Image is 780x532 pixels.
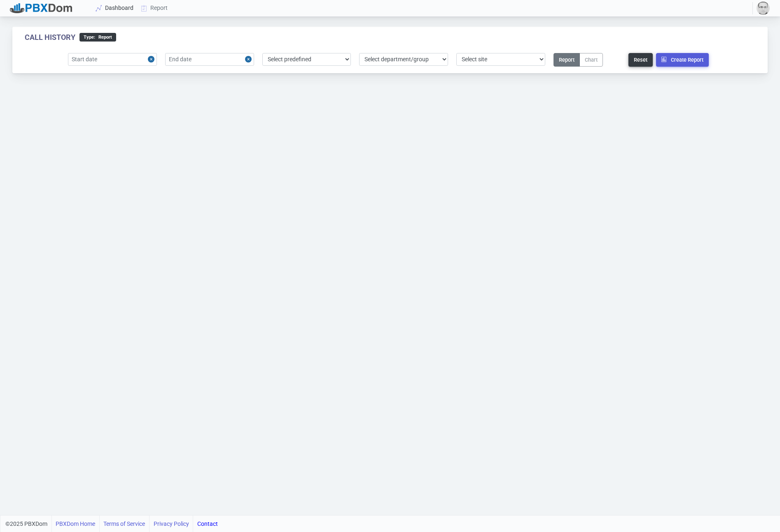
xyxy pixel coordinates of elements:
div: type : [79,33,116,42]
a: Contact [197,516,218,532]
button: Reset [628,53,653,67]
div: Call History [25,33,75,42]
button: Chart [579,53,603,67]
a: Dashboard [92,0,138,16]
a: Privacy Policy [154,516,189,532]
button: Close [245,53,254,66]
button: Report [553,53,580,67]
button: Close [148,53,157,66]
div: ©2025 PBXDom [5,516,218,532]
a: PBXDom Home [56,516,95,532]
span: Report [95,35,112,40]
img: 59815a3c8890a36c254578057cc7be37 [757,2,770,15]
button: Create Report [656,53,709,67]
a: Report [138,0,172,16]
a: Terms of Service [103,516,145,532]
input: Start date [68,53,157,66]
input: End date [165,53,254,66]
